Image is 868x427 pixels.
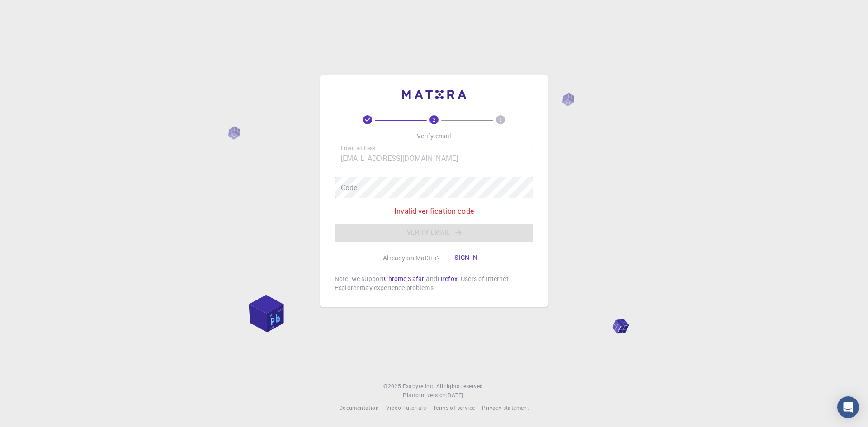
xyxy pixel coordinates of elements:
a: Documentation [339,404,379,413]
a: Terms of service [433,404,475,413]
p: Note: we support , and . Users of Internet Explorer may experience problems. [335,274,533,292]
a: Chrome [384,274,406,283]
a: Video Tutorials [386,404,426,413]
text: 2 [433,117,435,123]
label: Email address [341,144,375,152]
a: Firefox [437,274,458,283]
span: Exabyte Inc. [403,382,434,389]
div: Open Intercom Messenger [837,396,859,418]
span: Terms of service [433,404,475,411]
a: Exabyte Inc. [403,382,434,391]
span: Platform version [403,391,446,400]
text: 3 [499,117,502,123]
span: Privacy statement [482,404,529,411]
a: [DATE]. [446,391,465,400]
p: Already on Mat3ra? [383,253,440,263]
span: [DATE] . [446,391,465,399]
a: Privacy statement [482,404,529,413]
span: Documentation [339,404,379,411]
span: © 2025 [383,382,402,391]
a: Safari [408,274,426,283]
button: Sign in [447,249,485,267]
span: Video Tutorials [386,404,426,411]
p: Invalid verification code [394,206,474,216]
p: Verify email [417,131,452,141]
span: All rights reserved. [436,382,485,391]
